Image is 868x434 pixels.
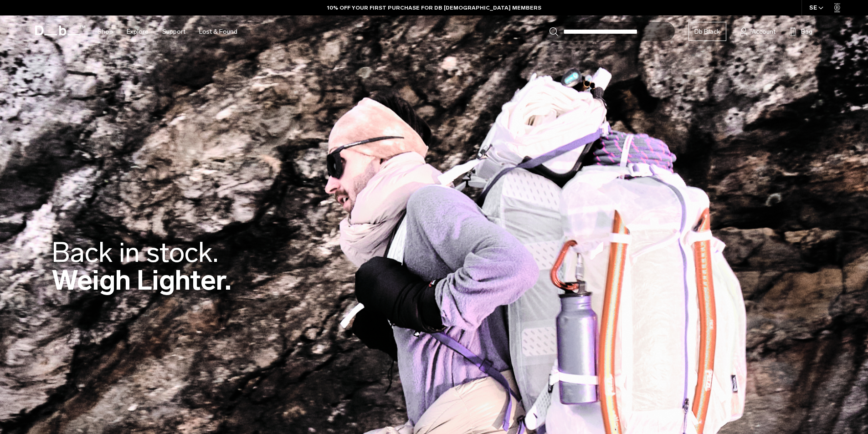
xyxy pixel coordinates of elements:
span: Back in stock. [51,236,218,269]
a: Support [162,15,185,48]
a: 10% OFF YOUR FIRST PURCHASE FOR DB [DEMOGRAPHIC_DATA] MEMBERS [327,4,541,12]
a: Shop [98,15,113,48]
a: Db Black [688,22,726,41]
h2: Weigh Lighter. [51,239,231,294]
button: Bag [789,26,812,37]
a: Lost & Found [199,15,237,48]
span: Account [752,27,776,36]
span: Bag [801,27,812,36]
nav: Main Navigation [91,15,244,48]
a: Account [740,26,776,37]
a: Explore [127,15,149,48]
